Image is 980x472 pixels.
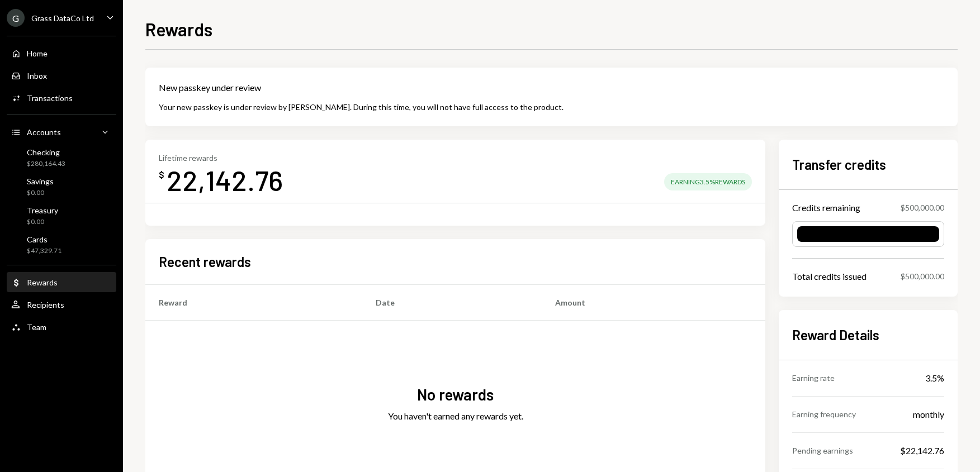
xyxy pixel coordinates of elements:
[792,445,853,456] div: Pending earnings
[7,9,25,27] div: G
[913,408,944,421] div: monthly
[159,81,944,94] div: New passkey under review
[542,285,765,321] th: Amount
[27,147,65,157] div: Checking
[27,206,58,215] div: Treasury
[792,201,860,214] div: Credits remaining
[792,372,835,384] div: Earning rate
[792,326,944,344] h2: Reward Details
[159,153,283,163] div: Lifetime rewards
[27,322,46,332] div: Team
[7,122,116,142] a: Accounts
[900,444,944,457] div: $22,142.76
[7,202,116,229] a: Treasury$0.00
[664,173,752,190] div: Earning 3.5% Rewards
[7,272,116,292] a: Rewards
[145,285,362,321] th: Reward
[388,409,523,423] div: You haven't earned any rewards yet.
[792,408,856,420] div: Earning frequency
[27,246,61,256] div: $47,329.71
[7,43,116,63] a: Home
[145,18,212,40] h1: Rewards
[159,101,944,113] div: Your new passkey is under review by [PERSON_NAME]. During this time, you will not have full acces...
[27,71,47,80] div: Inbox
[159,252,251,271] h2: Recent rewards
[792,155,944,174] h2: Transfer credits
[27,188,54,198] div: $0.00
[901,202,944,213] div: $500,000.00
[417,384,494,406] div: No rewards
[167,163,283,198] div: 22,142.76
[27,49,48,58] div: Home
[27,278,58,287] div: Rewards
[7,88,116,108] a: Transactions
[7,231,116,258] a: Cards$47,329.71
[901,270,944,282] div: $500,000.00
[362,285,542,321] th: Date
[7,317,116,337] a: Team
[27,217,58,227] div: $0.00
[27,177,54,186] div: Savings
[27,127,61,137] div: Accounts
[925,371,944,385] div: 3.5%
[31,13,94,23] div: Grass DataCo Ltd
[7,65,116,85] a: Inbox
[159,169,164,180] div: $
[792,270,867,283] div: Total credits issued
[27,300,64,309] div: Recipients
[27,93,73,103] div: Transactions
[27,235,61,244] div: Cards
[7,294,116,314] a: Recipients
[27,159,65,169] div: $280,164.43
[7,144,116,171] a: Checking$280,164.43
[7,173,116,200] a: Savings$0.00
